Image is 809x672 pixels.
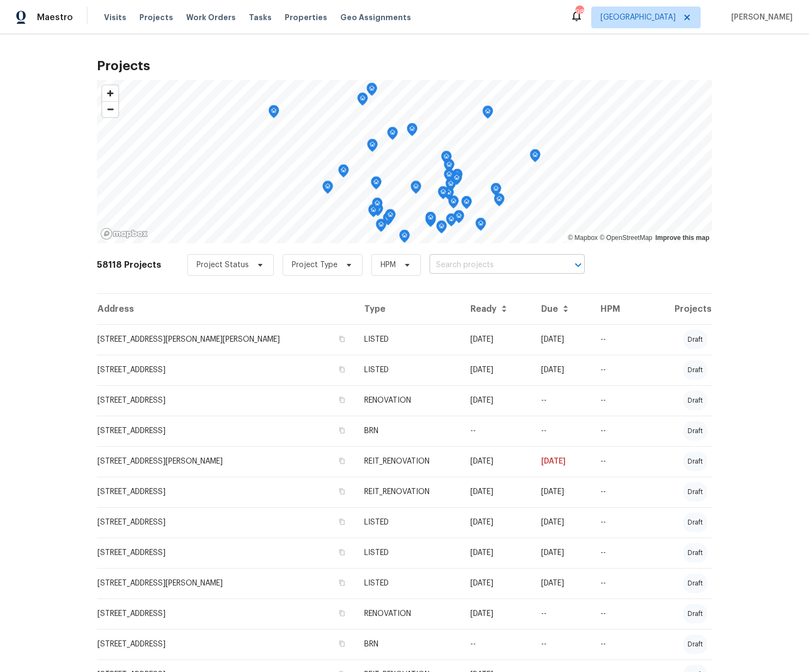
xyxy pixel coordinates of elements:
span: Project Status [197,260,249,270]
span: Project Type [292,260,338,270]
div: Map marker [366,83,377,100]
div: Map marker [383,212,394,229]
div: Map marker [443,187,454,204]
h2: 58118 Projects [97,260,161,270]
div: Map marker [444,159,455,176]
div: Map marker [453,210,464,227]
div: Map marker [436,220,447,237]
td: -- [592,538,639,568]
td: [DATE] [532,324,592,355]
td: [DATE] [532,568,592,599]
a: Mapbox [568,234,598,242]
button: Copy Address [337,639,347,649]
div: draft [683,543,707,563]
div: Map marker [438,186,449,203]
div: draft [683,513,707,532]
span: [PERSON_NAME] [727,12,793,23]
td: BRN [356,416,462,446]
td: -- [462,629,533,659]
button: Copy Address [337,334,347,344]
td: -- [592,477,639,507]
td: BRN [356,629,462,659]
td: [STREET_ADDRESS] [97,599,356,629]
td: [STREET_ADDRESS] [97,538,356,568]
td: [STREET_ADDRESS] [97,355,356,385]
td: [DATE] [532,477,592,507]
span: HPM [381,260,396,270]
button: Copy Address [337,547,347,557]
td: -- [592,385,639,416]
th: HPM [592,294,639,324]
td: -- [592,629,639,659]
td: LISTED [356,355,462,385]
div: 98 [575,7,583,17]
div: Map marker [475,218,486,235]
td: [DATE] [462,599,533,629]
div: draft [683,452,707,471]
div: Map marker [372,198,383,214]
div: draft [683,330,707,349]
div: draft [683,604,707,624]
div: Map marker [530,149,541,166]
div: Map marker [451,172,462,189]
th: Type [356,294,462,324]
button: Copy Address [337,517,347,527]
td: [DATE] [532,446,592,477]
td: -- [592,324,639,355]
td: [STREET_ADDRESS][PERSON_NAME] [97,446,356,477]
td: [DATE] [462,446,533,477]
td: -- [592,507,639,538]
div: Map marker [368,204,379,221]
td: -- [592,446,639,477]
td: REIT_RENOVATION [356,446,462,477]
button: Copy Address [337,486,347,496]
div: Map marker [452,169,463,186]
td: -- [532,629,592,659]
div: Map marker [376,219,387,236]
button: Copy Address [337,578,347,588]
td: [DATE] [532,507,592,538]
button: Open [571,257,586,273]
td: LISTED [356,324,462,355]
canvas: Map [97,80,712,243]
h2: Projects [97,60,712,71]
button: Copy Address [337,365,347,374]
td: [DATE] [532,538,592,568]
div: draft [683,482,707,502]
td: LISTED [356,507,462,538]
td: -- [532,599,592,629]
div: draft [683,634,707,654]
td: [STREET_ADDRESS][PERSON_NAME][PERSON_NAME] [97,324,356,355]
td: [STREET_ADDRESS] [97,477,356,507]
div: Map marker [371,176,382,193]
td: -- [532,385,592,416]
div: Map marker [448,195,459,212]
div: draft [683,421,707,441]
div: Map marker [322,181,333,198]
button: Copy Address [337,395,347,405]
td: [STREET_ADDRESS][PERSON_NAME] [97,568,356,599]
div: Map marker [338,164,349,181]
div: Map marker [357,93,368,109]
td: [DATE] [532,355,592,385]
span: Visits [104,12,126,23]
span: [GEOGRAPHIC_DATA] [600,12,676,23]
th: Due [532,294,592,324]
div: Map marker [399,230,410,246]
td: RENOVATION [356,385,462,416]
td: [DATE] [462,507,533,538]
button: Copy Address [337,456,347,466]
span: Geo Assignments [340,12,411,23]
button: Zoom in [102,85,118,101]
th: Address [97,294,356,324]
span: Projects [139,12,173,23]
div: Map marker [446,213,457,230]
button: Zoom out [102,101,118,117]
span: Tasks [249,14,272,21]
div: Map marker [441,151,452,168]
div: Map marker [444,169,455,186]
td: RENOVATION [356,599,462,629]
td: [DATE] [462,477,533,507]
span: Properties [285,12,327,23]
